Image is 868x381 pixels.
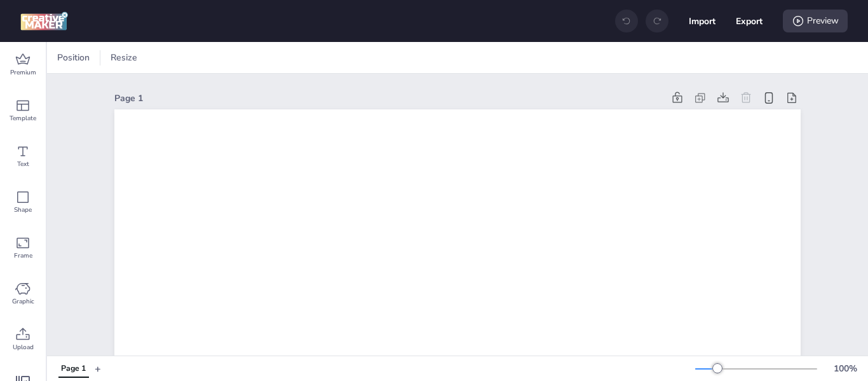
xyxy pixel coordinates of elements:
span: Shape [14,205,32,215]
span: Upload [13,342,34,352]
button: Import [689,8,715,34]
span: Text [17,159,29,169]
span: Graphic [12,296,34,307]
button: Export [736,8,763,34]
div: Tabs [52,357,95,380]
div: Page 1 [114,92,663,105]
span: Frame [14,251,32,261]
button: + [95,357,101,380]
div: Preview [783,10,848,32]
div: Page 1 [61,363,86,375]
span: Template [10,113,36,123]
span: Position [55,51,92,64]
div: 100 % [830,362,860,375]
span: Premium [10,67,36,78]
span: Resize [108,51,140,64]
img: logo Creative Maker [20,11,68,31]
